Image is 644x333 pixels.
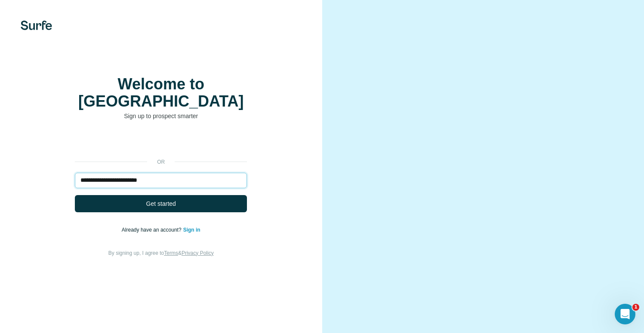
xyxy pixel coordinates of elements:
a: Privacy Policy [182,250,214,256]
span: Get started [146,199,176,208]
span: 1 [632,304,639,311]
iframe: Schaltfläche „Über Google anmelden“ [71,133,251,152]
span: Already have an account? [122,227,183,233]
span: By signing up, I agree to & [108,250,214,256]
a: Sign in [183,227,200,233]
img: Surfe's logo [21,21,52,30]
p: Sign up to prospect smarter [75,112,247,120]
a: Terms [164,250,178,256]
button: Get started [75,195,247,212]
iframe: Intercom live chat [615,304,635,324]
h1: Welcome to [GEOGRAPHIC_DATA] [75,76,247,110]
p: or [147,158,175,166]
